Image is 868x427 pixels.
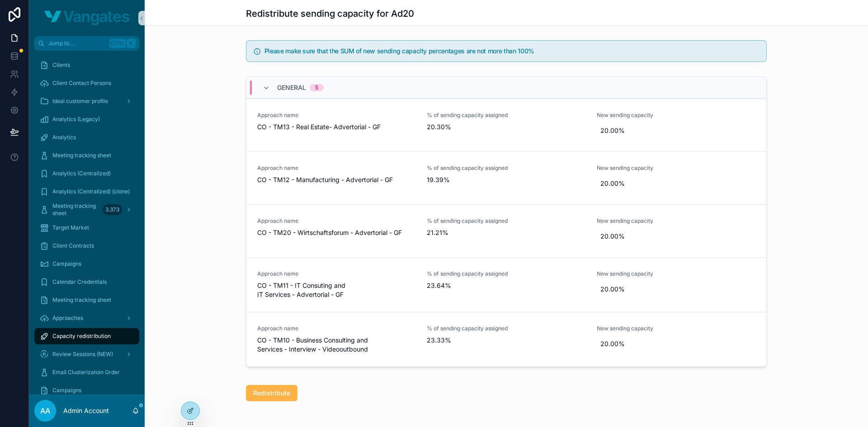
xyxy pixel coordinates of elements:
[52,369,120,376] span: Email Clusterizatoin Order
[34,202,139,218] a: Meeting tracking sheet3.373
[52,333,111,340] span: Capacity redistribution
[34,36,139,51] button: Jump to...CtrlK
[427,175,585,184] span: 19.39%
[52,224,89,231] span: Target Market
[257,270,416,277] span: Approach name
[597,112,755,119] span: New sending capacity
[52,387,81,394] span: Campaigns
[427,164,585,172] span: % of sending capacity assigned
[34,147,139,164] a: Meeting tracking sheet
[34,256,139,272] a: Campaigns
[34,129,139,145] a: Analytics
[52,351,113,358] span: Review Sessions (NEW)
[52,188,130,195] span: Analytics (Centralized) (clone)
[427,325,585,332] span: % of sending capacity assigned
[257,228,416,237] span: CO - TM20 - Wirtschaftsforum - Advertorial - GF
[34,292,139,308] a: Meeting tracking sheet
[597,270,755,277] span: New sending capacity
[34,238,139,254] a: Client Contracts
[29,51,145,394] div: scrollable content
[597,164,755,172] span: New sending capacity
[52,202,99,217] span: Meeting tracking sheet
[34,220,139,236] a: Target Market
[34,93,139,109] a: Ideal customer profile
[52,80,111,87] span: Client Contact Persons
[427,336,585,345] span: 23.33%
[246,151,766,204] a: Approach nameCO - TM12 - Manufacturing - Advertorial - GF% of sending capacity assigned19.39%New ...
[427,270,585,277] span: % of sending capacity assigned
[257,122,416,131] span: CO - TM13 - Real Estate- Advertorial - GF
[246,204,766,257] a: Approach nameCO - TM20 - Wirtschaftsforum - Advertorial - GF% of sending capacity assigned21.21%N...
[427,281,585,290] span: 23.64%
[246,99,766,151] a: Approach nameCO - TM13 - Real Estate- Advertorial - GF% of sending capacity assigned20.30%New sen...
[127,40,135,47] span: K
[109,39,126,48] span: Ctrl
[246,257,766,312] a: Approach nameCO - TM11 - IT Consuting and IT Services - Advertorial - GF% of sending capacity ass...
[34,364,139,380] a: Email Clusterizatoin Order
[52,61,70,69] span: Clients
[246,7,414,20] h1: Redistribute sending capacity for Ad20
[600,285,752,294] span: 20.00%
[600,126,752,135] span: 20.00%
[52,98,108,105] span: Ideal customer profile
[52,134,76,141] span: Analytics
[315,84,318,91] div: 5
[597,325,755,332] span: New sending capacity
[34,274,139,290] a: Calendar Credentials
[257,281,416,299] span: CO - TM11 - IT Consuting and IT Services - Advertorial - GF
[246,385,297,401] button: Redistribute
[34,57,139,73] a: Clients
[264,48,759,54] h5: Please make sure that the SUM of new sending capacity percentages are not more than 100%
[34,382,139,399] a: Campaigns
[600,339,752,348] span: 20.00%
[257,175,416,184] span: CO - TM12 - Manufacturing - Advertorial - GF
[44,11,129,25] img: App logo
[246,312,766,366] a: Approach nameCO - TM10 - Business Consulting and Services - Interview - Videooutbound% of sending...
[52,116,100,123] span: Analytics (Legacy)
[600,179,752,188] span: 20.00%
[52,278,107,286] span: Calendar Credentials
[52,296,111,304] span: Meeting tracking sheet
[52,152,111,159] span: Meeting tracking sheet
[34,111,139,127] a: Analytics (Legacy)
[427,122,585,131] span: 20.30%
[253,389,290,398] span: Redistribute
[34,165,139,182] a: Analytics (Centralized)
[34,310,139,326] a: Approaches
[427,228,585,237] span: 21.21%
[34,346,139,362] a: Review Sessions (NEW)
[427,217,585,225] span: % of sending capacity assigned
[257,112,416,119] span: Approach name
[257,325,416,332] span: Approach name
[52,314,83,322] span: Approaches
[257,164,416,172] span: Approach name
[103,204,122,215] div: 3.373
[52,260,81,267] span: Campaigns
[277,83,306,92] span: General
[600,232,752,241] span: 20.00%
[34,75,139,91] a: Client Contact Persons
[63,406,109,415] p: Admin Account
[48,40,106,47] span: Jump to...
[257,336,416,354] span: CO - TM10 - Business Consulting and Services - Interview - Videooutbound
[257,217,416,225] span: Approach name
[597,217,755,225] span: New sending capacity
[427,112,585,119] span: % of sending capacity assigned
[34,328,139,344] a: Capacity redistribution
[52,242,94,249] span: Client Contracts
[34,183,139,200] a: Analytics (Centralized) (clone)
[40,405,50,416] span: AA
[52,170,111,177] span: Analytics (Centralized)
